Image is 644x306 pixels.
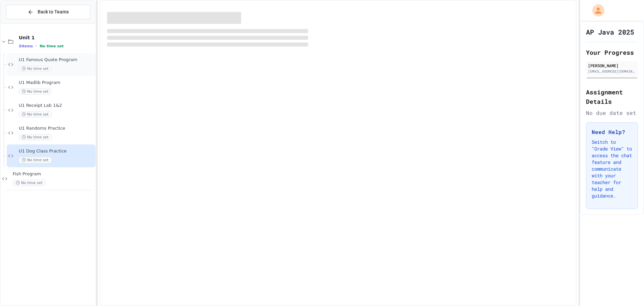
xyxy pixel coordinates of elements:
[19,57,94,63] span: U1 Famous Quote Program
[19,103,94,108] span: U1 Receipt Lab 1&2
[588,62,636,69] div: [PERSON_NAME]
[19,134,52,140] span: No time set
[585,3,606,18] div: My Account
[586,48,638,57] h2: Your Progress
[19,157,52,163] span: No time set
[19,126,94,131] span: U1 Randoms Practice
[586,87,638,106] h2: Assignment Details
[36,43,37,49] span: •
[19,148,94,154] span: U1 Dog Class Practice
[592,128,632,136] h3: Need Help?
[13,180,46,186] span: No time set
[19,35,94,41] span: Unit 1
[19,80,94,86] span: U1 Madlib Program
[19,65,52,72] span: No time set
[19,44,33,48] span: 5 items
[19,88,52,95] span: No time set
[13,171,94,177] span: Fish Program
[588,69,636,74] div: [EMAIL_ADDRESS][DOMAIN_NAME]
[40,44,64,48] span: No time set
[19,111,52,118] span: No time set
[586,27,634,37] h1: AP Java 2025
[6,5,90,19] button: Back to Teams
[38,8,69,15] span: Back to Teams
[586,109,638,117] div: No due date set
[592,139,632,199] p: Switch to "Grade View" to access the chat feature and communicate with your teacher for help and ...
